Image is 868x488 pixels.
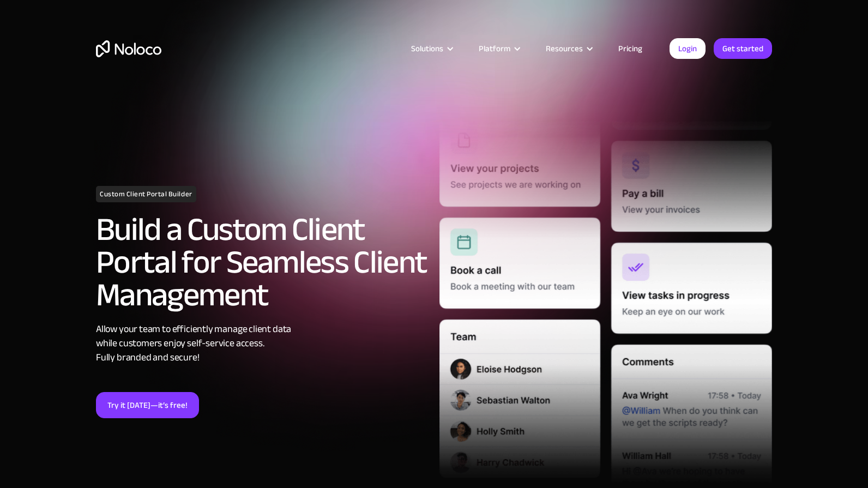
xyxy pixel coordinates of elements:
[546,41,583,56] div: Resources
[605,41,656,56] a: Pricing
[465,41,532,56] div: Platform
[96,322,429,365] div: Allow your team to efficiently manage client data while customers enjoy self-service access. Full...
[411,41,443,56] div: Solutions
[532,41,605,56] div: Resources
[479,41,510,56] div: Platform
[670,38,706,59] a: Login
[714,38,772,59] a: Get started
[96,186,196,202] h1: Custom Client Portal Builder
[96,213,429,311] h2: Build a Custom Client Portal for Seamless Client Management
[96,392,199,418] a: Try it [DATE]—it’s free!
[397,41,465,56] div: Solutions
[96,40,161,57] a: home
